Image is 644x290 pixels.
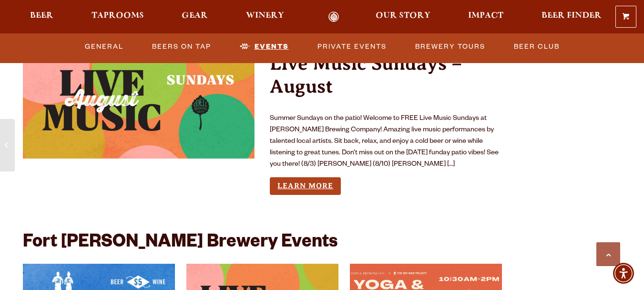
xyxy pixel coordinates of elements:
h2: Fort [PERSON_NAME] Brewery Events [23,233,337,254]
a: Beer [24,11,60,22]
a: Our Story [369,11,437,22]
span: Gear [182,12,208,20]
a: Brewery Tours [411,36,489,58]
a: Impact [462,11,510,22]
a: General [81,36,127,58]
a: Private Events [314,36,390,58]
a: Scroll to top [596,242,620,266]
span: Beer Finder [542,12,602,20]
a: Winery [240,11,290,22]
a: Learn more about Live Music Sundays – August [270,177,341,195]
a: Beer Finder [535,11,608,22]
span: Our Story [376,12,430,20]
a: View event details [23,42,255,158]
p: Summer Sundays on the patio! Welcome to FREE Live Music Sundays at [PERSON_NAME] Brewing Company!... [270,113,501,171]
span: Taprooms [92,12,144,20]
a: Taprooms [85,11,150,22]
div: Accessibility Menu [613,263,634,284]
a: Events [236,36,293,58]
span: Impact [468,12,503,20]
a: Odell Home [316,11,352,22]
span: Winery [246,12,284,20]
a: Gear [175,11,214,22]
a: Beer Club [510,36,563,58]
a: Beers on Tap [148,36,215,58]
span: Beer [30,12,53,20]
